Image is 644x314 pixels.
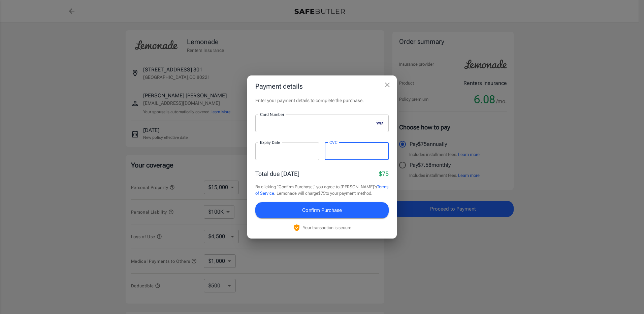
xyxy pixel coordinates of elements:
[260,148,315,154] iframe: Secure expiration date input frame
[379,169,389,178] p: $75
[329,148,384,154] iframe: Secure CVC input frame
[260,120,373,126] iframe: Secure card number input frame
[381,78,394,92] button: close
[260,112,284,117] label: Card Number
[329,139,337,145] label: CVC
[255,97,389,104] p: Enter your payment details to complete the purchase.
[247,75,397,97] h2: Payment details
[302,206,342,215] span: Confirm Purchase
[376,121,384,126] svg: visa
[255,169,299,178] p: Total due [DATE]
[255,202,389,218] button: Confirm Purchase
[260,139,280,145] label: Expiry Date
[255,184,389,197] p: By clicking "Confirm Purchase," you agree to [PERSON_NAME]'s . Lemonade will charge $75 to your p...
[303,224,351,231] p: Your transaction is secure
